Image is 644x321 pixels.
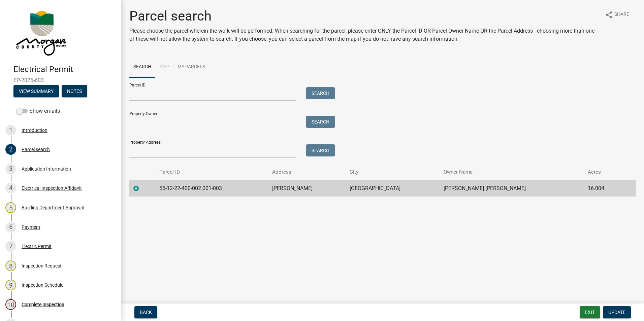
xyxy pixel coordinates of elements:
[22,263,62,268] div: Inspection Request
[173,57,209,78] a: My Parcels
[22,244,52,249] div: Electric Permit
[584,180,623,197] td: 16.004
[584,164,623,180] th: Acres
[346,164,440,180] th: City
[62,85,87,97] button: Notes
[62,89,87,94] wm-modal-confirm: Notes
[5,241,16,252] div: 7
[5,202,16,213] div: 5
[22,128,47,133] div: Introduction
[306,116,335,128] button: Search
[5,260,16,271] div: 8
[608,310,625,315] span: Update
[5,125,16,136] div: 1
[5,299,16,310] div: 10
[13,89,59,94] wm-modal-confirm: Summary
[5,164,16,174] div: 3
[440,164,584,180] th: Owner Name
[346,180,440,197] td: [GEOGRAPHIC_DATA]
[268,180,346,197] td: [PERSON_NAME]
[22,283,63,287] div: Inspection Schedule
[16,107,60,115] label: Show emails
[22,186,82,190] div: Electrical Inspection Affidavit
[614,11,629,19] span: Share
[129,27,600,43] p: Please choose the parcel wherein the work will be performed. When searching for the parcel, pleas...
[13,85,59,97] button: View Summary
[129,8,600,24] h1: Parcel search
[22,302,64,307] div: Complete Inspection
[22,167,71,171] div: Application Information
[13,7,68,58] img: Morgan County, Indiana
[306,87,335,99] button: Search
[5,280,16,290] div: 9
[22,147,50,152] div: Parcel search
[129,57,155,78] a: Search
[440,180,584,197] td: [PERSON_NAME] [PERSON_NAME]
[13,77,108,83] span: EP-2025-603
[155,180,268,197] td: 55-12-22-400-002.001-003
[268,164,346,180] th: Address
[5,183,16,193] div: 4
[600,8,635,21] button: shareShare
[5,222,16,233] div: 6
[140,310,152,315] span: Back
[605,11,613,19] i: share
[306,144,335,156] button: Search
[13,65,116,74] h4: Electrical Permit
[580,306,600,318] button: Exit
[603,306,631,318] button: Update
[22,225,40,229] div: Payment
[22,205,84,210] div: Building Department Approval
[134,306,157,318] button: Back
[5,144,16,155] div: 2
[155,164,268,180] th: Parcel ID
